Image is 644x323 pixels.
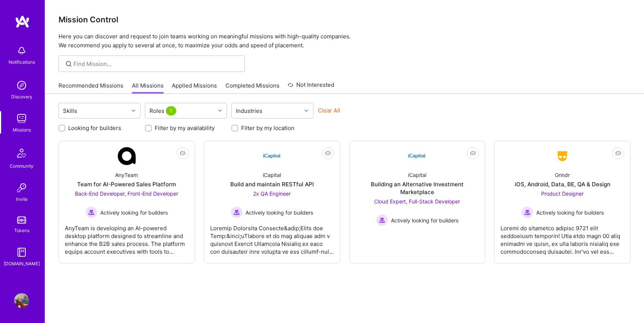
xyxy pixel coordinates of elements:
[356,147,479,257] a: Company LogoiCapitalBuilding an Alternative Investment MarketplaceCloud Expert, Full-Stack Develo...
[225,82,280,94] a: Completed Missions
[85,206,97,218] img: Actively looking for builders
[356,180,479,196] div: Building an Alternative Investment Marketplace
[391,216,458,224] span: Actively looking for builders
[318,107,340,114] button: Clear All
[210,218,334,256] div: Loremip Dolorsita Consecte&adip;Elits doe Temp:&inci;uTlabore et do mag aliquae adm v quisnost Ex...
[14,43,29,58] img: bell
[59,32,631,50] p: Here you can discover and request to join teams working on meaningful missions with high-quality ...
[115,171,138,179] div: AnyTeam
[246,209,313,216] span: Actively looking for builders
[263,171,281,179] div: iCapital
[470,150,476,156] i: icon EyeClosed
[325,150,331,156] i: icon EyeClosed
[15,15,30,28] img: logo
[210,147,334,257] a: Company LogoiCapitalBuild and maintain RESTful API2x QA Engineer Actively looking for buildersAct...
[13,126,31,134] div: Missions
[12,293,31,308] a: User Avatar
[166,106,176,115] span: 1
[14,293,29,308] img: User Avatar
[65,218,189,256] div: AnyTeam is developing an AI-powered desktop platform designed to streamline and enhance the B2B s...
[180,150,186,156] i: icon EyeClosed
[515,180,610,188] div: iOS, Android, Data, BE, QA & Design
[9,58,35,66] div: Notifications
[230,180,314,188] div: Build and maintain RESTful API
[148,105,180,116] div: Roles
[408,171,426,179] div: iCapital
[241,124,294,132] label: Filter by my location
[218,109,222,113] i: icon Chevron
[14,227,29,234] div: Tokens
[10,162,34,170] div: Community
[172,82,217,94] a: Applied Missions
[376,214,388,226] img: Actively looking for builders
[501,218,624,256] div: Loremi do sitametco adipisc 9721 elit seddoeiusm temporin! Utla etdo magn 00 aliq enimadm ve quis...
[288,80,334,94] a: Not Interested
[231,206,243,218] img: Actively looking for builders
[77,180,176,188] div: Team for AI-Powered Sales Platform
[75,190,178,197] span: Back-End Developer, Front-End Developer
[11,93,32,101] div: Discovery
[65,147,189,257] a: Company LogoAnyTeamTeam for AI-Powered Sales PlatformBack-End Developer, Front-End Developer Acti...
[61,105,79,116] div: Skills
[155,124,215,132] label: Filter by my availability
[132,109,135,113] i: icon Chevron
[68,124,121,132] label: Looking for builders
[541,190,584,197] span: Product Designer
[304,109,308,113] i: icon Chevron
[615,150,621,156] i: icon EyeClosed
[118,147,136,165] img: Company Logo
[13,144,31,162] img: Community
[14,111,29,126] img: teamwork
[555,171,570,179] div: Grindr
[374,198,460,205] span: Cloud Expert, Full-Stack Developer
[234,105,264,116] div: Industries
[536,209,604,216] span: Actively looking for builders
[501,147,624,257] a: Company LogoGrindriOS, Android, Data, BE, QA & DesignProduct Designer Actively looking for builde...
[263,147,281,165] img: Company Logo
[253,190,291,197] span: 2x QA Engineer
[59,82,123,94] a: Recommended Missions
[64,60,73,68] i: icon SearchGrey
[408,147,426,165] img: Company Logo
[553,149,571,163] img: Company Logo
[132,82,164,94] a: All Missions
[100,209,168,216] span: Actively looking for builders
[73,60,239,68] input: Find Mission...
[14,180,29,195] img: Invite
[59,15,631,24] h3: Mission Control
[17,216,26,224] img: tokens
[4,260,40,267] div: [DOMAIN_NAME]
[521,206,533,218] img: Actively looking for builders
[14,78,29,93] img: discovery
[14,245,29,260] img: guide book
[16,195,28,203] div: Invite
